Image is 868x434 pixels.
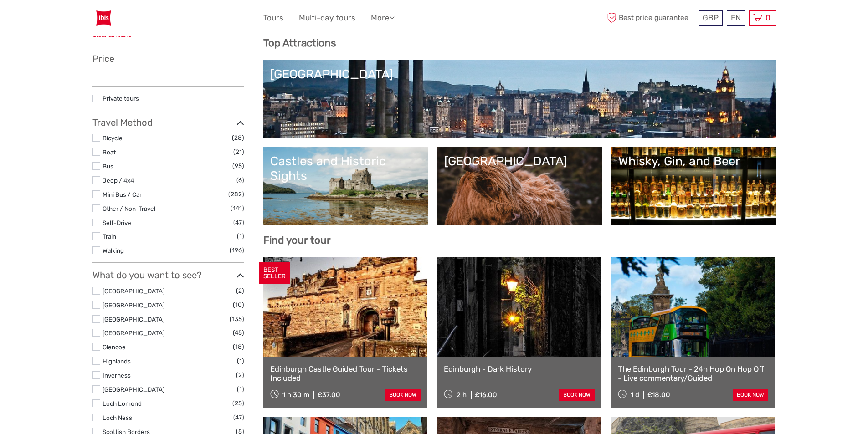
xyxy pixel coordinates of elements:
span: Best price guarantee [605,10,696,26]
span: (1) [237,384,244,394]
a: Bicycle [103,134,123,142]
a: [GEOGRAPHIC_DATA] [270,67,769,131]
a: Tours [263,11,283,25]
span: (2) [236,370,244,380]
a: Highlands [103,357,131,365]
span: (141) [231,203,244,214]
a: Train [103,233,116,240]
a: Boat [103,148,116,156]
div: Castles and Historic Sights [270,154,421,184]
a: Edinburgh - Dark History [444,364,595,373]
a: Bus [103,163,113,170]
a: book now [733,389,768,401]
a: The Edinburgh Tour - 24h Hop On Hop Off - Live commentary/Guided [618,364,769,383]
h3: Price [92,53,244,64]
a: Mini Bus / Car [103,191,142,198]
img: 3468-ad8f6d29-ad6a-4dfd-8b4d-8355b44c3521_logo_small.png [92,7,115,29]
div: [GEOGRAPHIC_DATA] [270,67,769,82]
span: (135) [230,314,244,324]
a: Whisky, Gin, and Beer [618,154,769,218]
a: [GEOGRAPHIC_DATA] [103,316,164,323]
div: EN [727,10,745,26]
a: Walking [103,247,124,254]
span: 1 d [631,391,639,399]
span: (45) [233,327,244,338]
div: Whisky, Gin, and Beer [618,154,769,168]
span: (2) [236,286,244,296]
a: Self-Drive [103,219,131,226]
span: (47) [233,217,244,228]
div: [GEOGRAPHIC_DATA] [444,154,595,168]
a: Castles and Historic Sights [270,154,421,218]
a: More [371,11,395,25]
a: [GEOGRAPHIC_DATA] [103,329,164,337]
span: (28) [232,133,244,143]
a: Loch Lomond [103,400,142,407]
div: £18.00 [647,391,670,399]
a: book now [385,389,421,401]
span: (25) [232,398,244,408]
a: [GEOGRAPHIC_DATA] [103,287,164,295]
h3: What do you want to see? [92,270,244,281]
a: Edinburgh Castle Guided Tour - Tickets Included [270,364,421,383]
h3: Travel Method [92,117,244,128]
b: Top Attractions [263,37,336,49]
b: Find your tour [263,234,331,246]
span: (6) [236,175,244,185]
span: 2 h [457,391,467,399]
span: (47) [233,412,244,423]
span: (1) [237,231,244,241]
span: (10) [233,300,244,310]
span: (282) [228,189,244,199]
a: Glencoe [103,343,126,351]
a: Inverness [103,372,131,379]
div: £16.00 [475,391,497,399]
span: (95) [232,161,244,171]
a: Private tours [103,95,139,102]
div: BEST SELLER [259,262,290,285]
a: Multi-day tours [299,11,355,25]
span: (18) [233,342,244,352]
a: Jeep / 4x4 [103,177,134,184]
div: £37.00 [318,391,340,399]
span: GBP [703,13,719,22]
a: Loch Ness [103,414,132,421]
a: [GEOGRAPHIC_DATA] [444,154,595,218]
span: (196) [230,245,244,255]
a: Other / Non-Travel [103,205,155,212]
span: 1 h 30 m [282,391,309,399]
a: [GEOGRAPHIC_DATA] [103,301,164,309]
a: book now [559,389,595,401]
span: (21) [233,147,244,157]
a: [GEOGRAPHIC_DATA] [103,386,164,393]
span: (1) [237,356,244,366]
span: 0 [764,13,772,22]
